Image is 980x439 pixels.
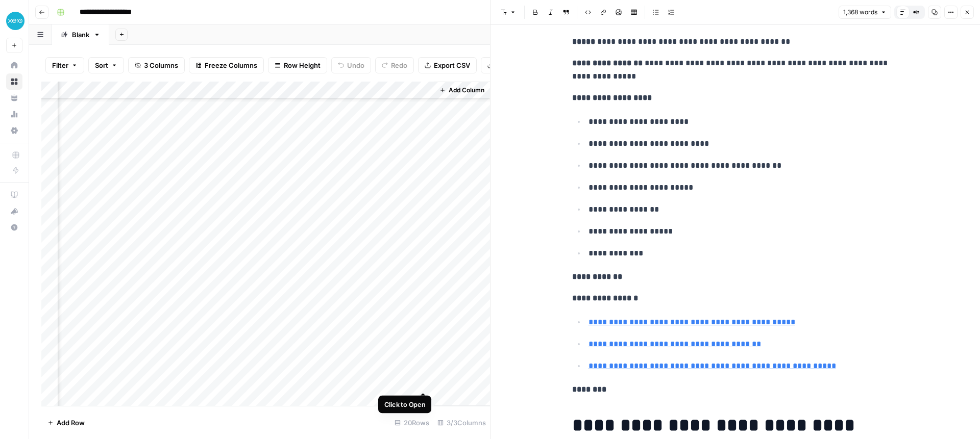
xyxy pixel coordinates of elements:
button: Export CSV [418,57,477,73]
button: Row Height [268,57,327,73]
button: What's new? [6,203,22,219]
span: Add Column [449,86,484,95]
button: Filter [45,57,84,73]
button: Undo [331,57,371,73]
button: Sort [88,57,124,73]
span: Sort [95,60,108,70]
div: 20 Rows [390,415,433,431]
a: Blank [52,24,109,45]
a: Home [6,57,22,73]
button: Add Column [435,84,488,97]
span: Export CSV [434,60,470,70]
a: AirOps Academy [6,187,22,203]
button: Redo [375,57,414,73]
span: Undo [347,60,364,70]
span: 1,368 words [843,8,877,17]
div: Blank [72,30,89,40]
span: Redo [391,60,407,70]
button: Add Row [41,415,91,431]
a: Settings [6,122,22,139]
span: Freeze Columns [205,60,257,70]
div: 3/3 Columns [433,415,490,431]
button: Help + Support [6,219,22,236]
button: Workspace: XeroOps [6,8,22,34]
img: XeroOps Logo [6,12,24,30]
a: Your Data [6,90,22,106]
div: What's new? [7,203,22,219]
a: Usage [6,106,22,122]
span: 3 Columns [144,60,178,70]
div: Click to Open [384,399,426,409]
span: Filter [52,60,68,70]
button: Freeze Columns [189,57,264,73]
span: Row Height [284,60,321,70]
button: 3 Columns [128,57,185,73]
button: 1,368 words [839,6,891,19]
span: Add Row [57,418,85,428]
a: Browse [6,73,22,90]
